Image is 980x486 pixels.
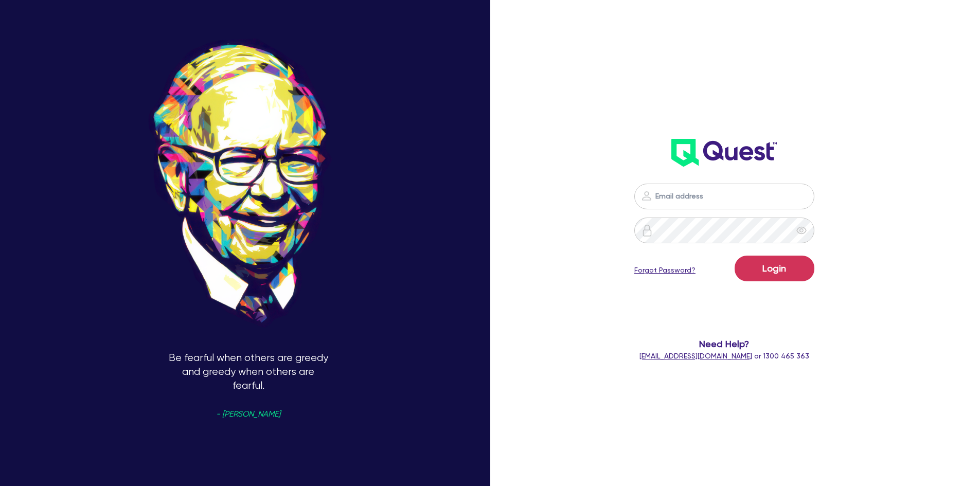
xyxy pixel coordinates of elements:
a: Forgot Password? [634,265,696,276]
span: or 1300 465 363 [639,352,809,360]
span: - [PERSON_NAME] [216,410,280,418]
img: wH2k97JdezQIQAAAABJRU5ErkJggg== [671,139,777,167]
button: Login [735,256,814,281]
span: Need Help? [593,337,856,351]
a: [EMAIL_ADDRESS][DOMAIN_NAME] [639,352,752,360]
span: eye [796,225,807,236]
img: icon-password [641,224,653,237]
img: icon-password [640,190,653,202]
input: Email address [634,184,814,209]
